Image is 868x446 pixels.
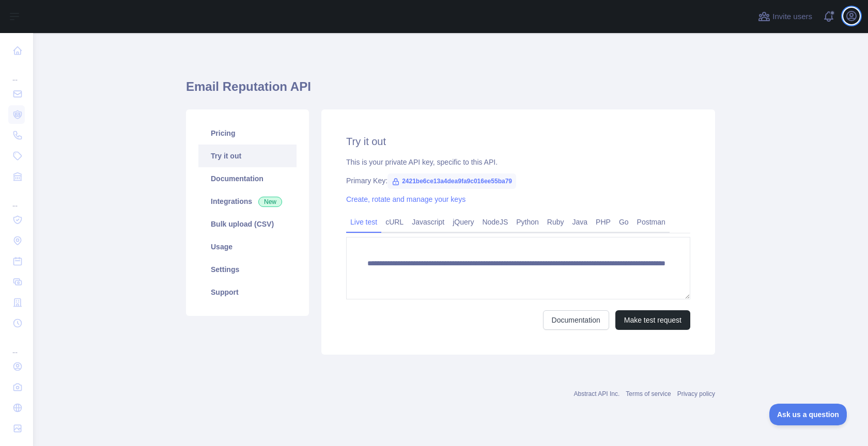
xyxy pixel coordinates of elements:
[633,214,670,230] a: Postman
[543,310,609,330] a: Documentation
[381,214,408,230] a: cURL
[198,235,297,258] a: Usage
[346,195,466,203] a: Create, rotate and manage your keys
[198,281,297,304] a: Support
[448,214,478,230] a: jQuery
[8,334,25,355] div: ...
[258,197,282,207] span: New
[346,157,690,167] div: This is your private API key, specific to this API.
[543,214,568,230] a: Ruby
[615,214,633,230] a: Go
[478,214,512,230] a: NodeJS
[408,214,448,230] a: Javascript
[574,390,620,397] a: Abstract API Inc.
[388,173,516,189] span: 2421be6ce13a4dea9fa9c016ee55ba79
[186,78,715,103] h1: Email Reputation API
[677,390,715,397] a: Privacy policy
[346,214,381,230] a: Live test
[512,214,543,230] a: Python
[8,62,25,83] div: ...
[615,310,690,330] button: Make test request
[769,404,847,425] iframe: Toggle Customer Support
[772,11,812,23] span: Invite users
[626,390,671,397] a: Terms of service
[592,214,615,230] a: PHP
[346,176,690,186] div: Primary Key:
[198,258,297,281] a: Settings
[198,122,297,145] a: Pricing
[8,188,25,209] div: ...
[198,190,297,213] a: Integrations New
[756,8,814,25] button: Invite users
[568,214,592,230] a: Java
[198,167,297,190] a: Documentation
[346,134,690,149] h2: Try it out
[198,213,297,235] a: Bulk upload (CSV)
[198,145,297,167] a: Try it out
